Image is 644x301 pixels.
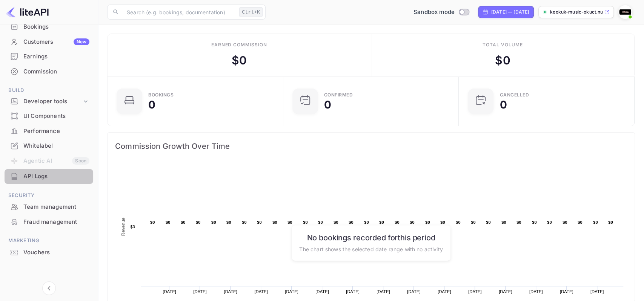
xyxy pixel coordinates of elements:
[23,142,89,150] div: Whitelabel
[5,49,93,64] div: Earnings
[324,93,353,97] div: Confirmed
[23,203,89,211] div: Team management
[299,233,443,242] h6: No bookings recorded for this period
[471,220,476,225] text: $0
[6,6,49,18] img: LiteAPI logo
[23,112,89,121] div: UI Components
[148,99,155,110] div: 0
[285,289,299,294] text: [DATE]
[456,220,461,225] text: $0
[491,9,529,15] div: [DATE] — [DATE]
[324,99,331,110] div: 0
[5,64,93,78] a: Commission
[478,6,534,18] div: Click to change the date range period
[5,86,93,95] span: Build
[257,220,262,225] text: $0
[211,220,216,225] text: $0
[299,245,443,253] p: The chart shows the selected date range with no activity
[23,172,89,181] div: API Logs
[5,245,93,259] a: Vouchers
[23,127,89,136] div: Performance
[5,215,93,229] a: Fraud management
[500,99,507,110] div: 0
[166,220,171,225] text: $0
[5,191,93,200] span: Security
[122,5,236,20] input: Search (e.g. bookings, documentation)
[226,220,231,225] text: $0
[316,289,329,294] text: [DATE]
[410,8,472,17] div: Switch to Production mode
[560,289,573,294] text: [DATE]
[349,220,354,225] text: $0
[23,97,82,106] div: Developer tools
[5,139,93,153] a: Whitelabel
[303,220,308,225] text: $0
[287,220,292,225] text: $0
[23,67,89,76] div: Commission
[5,215,93,229] div: Fraud management
[211,41,267,48] div: Earned commission
[163,289,177,294] text: [DATE]
[395,220,400,225] text: $0
[5,124,93,139] div: Performance
[5,169,93,183] a: API Logs
[364,220,369,225] text: $0
[131,225,135,229] text: $0
[425,220,430,225] text: $0
[5,139,93,153] div: Whitelabel
[121,217,126,235] text: Revenue
[5,35,93,49] div: CustomersNew
[23,248,89,257] div: Vouchers
[500,93,529,97] div: CANCELLED
[483,41,523,48] div: Total volume
[5,237,93,245] span: Marketing
[486,220,491,225] text: $0
[255,289,268,294] text: [DATE]
[318,220,323,225] text: $0
[5,64,93,79] div: Commission
[115,140,627,152] span: Commission Growth Over Time
[5,200,93,214] a: Team management
[529,289,543,294] text: [DATE]
[5,124,93,138] a: Performance
[501,220,506,225] text: $0
[516,220,521,225] text: $0
[5,49,93,63] a: Earnings
[550,9,603,15] p: keokuk-music-okuct.nui...
[74,38,89,45] div: New
[410,220,415,225] text: $0
[578,220,583,225] text: $0
[194,289,207,294] text: [DATE]
[407,289,421,294] text: [DATE]
[499,289,512,294] text: [DATE]
[272,220,277,225] text: $0
[590,289,604,294] text: [DATE]
[23,23,89,31] div: Bookings
[5,109,93,123] a: UI Components
[532,220,537,225] text: $0
[438,289,451,294] text: [DATE]
[148,93,174,97] div: Bookings
[608,220,613,225] text: $0
[5,20,93,34] a: Bookings
[495,52,510,69] div: $ 0
[619,6,631,18] img: Keokuk Music
[23,218,89,226] div: Fraud management
[5,169,93,184] div: API Logs
[42,281,56,295] button: Collapse navigation
[547,220,552,225] text: $0
[23,38,89,46] div: Customers
[150,220,155,225] text: $0
[5,200,93,214] div: Team management
[5,20,93,34] div: Bookings
[196,220,201,225] text: $0
[346,289,360,294] text: [DATE]
[379,220,384,225] text: $0
[563,220,567,225] text: $0
[224,289,238,294] text: [DATE]
[181,220,186,225] text: $0
[232,52,247,69] div: $ 0
[440,220,445,225] text: $0
[468,289,482,294] text: [DATE]
[377,289,390,294] text: [DATE]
